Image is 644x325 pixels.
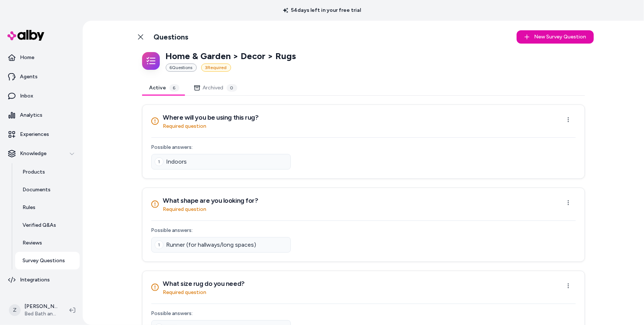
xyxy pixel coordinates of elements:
[20,54,34,61] p: Home
[15,216,80,234] a: Verified Q&As
[3,106,80,124] a: Analytics
[151,310,576,317] p: Possible answers:
[20,92,33,100] p: Inbox
[166,157,187,166] span: Indoors
[163,289,245,296] p: Required question
[15,234,80,252] a: Reviews
[227,84,237,92] div: 0
[23,222,56,229] p: Verified Q&As
[15,252,80,270] a: Survey Questions
[154,32,189,42] h1: Questions
[166,240,256,249] span: Runner (for hallways/long spaces)
[187,81,245,95] button: Archived
[3,68,80,86] a: Agents
[163,195,258,206] h3: What shape are you looking for?
[151,227,576,234] p: Possible answers:
[4,298,63,322] button: Z[PERSON_NAME]Bed Bath and Beyond
[3,145,80,162] button: Knowledge
[163,123,259,130] p: Required question
[24,310,58,318] span: Bed Bath and Beyond
[20,150,47,157] p: Knowledge
[151,144,576,151] p: Possible answers:
[279,7,366,14] p: 54 days left in your free trial
[23,257,65,264] p: Survey Questions
[163,206,258,213] p: Required question
[166,50,296,62] p: Home & Garden > Decor > Rugs
[23,204,35,211] p: Rules
[169,84,179,92] div: 6
[163,278,245,289] h3: What size rug do you need?
[15,199,80,216] a: Rules
[155,157,163,166] div: 1
[163,112,259,123] h3: Where will you be using this rug?
[3,271,80,289] a: Integrations
[20,276,50,284] p: Integrations
[166,64,197,72] div: 6 Question s
[23,239,42,247] p: Reviews
[7,30,44,41] img: alby Logo
[20,131,49,138] p: Experiences
[517,30,594,44] button: New Survey Question
[155,240,163,249] div: 1
[20,73,38,81] p: Agents
[23,168,45,176] p: Products
[142,81,187,95] button: Active
[534,33,586,41] span: New Survey Question
[3,126,80,143] a: Experiences
[15,163,80,181] a: Products
[15,181,80,199] a: Documents
[24,303,58,310] p: [PERSON_NAME]
[3,87,80,105] a: Inbox
[20,112,42,119] p: Analytics
[9,304,21,316] span: Z
[201,64,231,72] div: 3 Required
[3,49,80,66] a: Home
[23,186,51,194] p: Documents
